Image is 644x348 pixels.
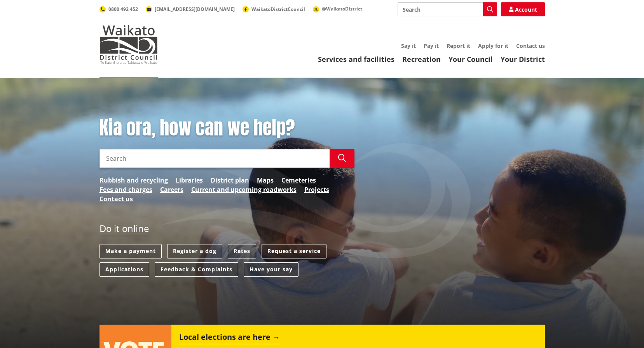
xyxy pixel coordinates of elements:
a: Account [501,2,545,16]
a: Say it [401,42,416,49]
input: Search input [99,149,330,168]
a: Services and facilities [318,54,394,64]
a: Have your say [244,262,298,277]
span: 0800 492 452 [108,6,138,12]
a: Projects [304,185,329,194]
img: Waikato District Council - Te Kaunihera aa Takiwaa o Waikato [99,25,158,64]
a: Current and upcoming roadworks [191,185,297,194]
a: Contact us [516,42,545,49]
a: Your District [501,54,545,64]
span: @WaikatoDistrict [322,5,362,12]
a: [EMAIL_ADDRESS][DOMAIN_NAME] [146,6,235,12]
h1: Kia ora, how can we help? [99,117,354,139]
a: Contact us [99,194,133,204]
a: WaikatoDistrictCouncil [243,6,305,12]
a: Feedback & Complaints [155,262,238,277]
input: Search input [398,2,497,16]
h2: Local elections are here [179,332,280,344]
a: Libraries [176,176,203,185]
a: Pay it [424,42,439,49]
a: Your Council [449,54,493,64]
a: District plan [211,176,249,185]
a: Applications [99,262,149,277]
a: Rates [228,244,256,258]
a: Report it [447,42,470,49]
h2: Do it online [99,223,149,237]
a: Maps [257,176,274,185]
a: Cemeteries [281,176,316,185]
a: Request a service [262,244,326,258]
a: Register a dog [167,244,222,258]
a: @WaikatoDistrict [313,5,362,12]
a: Careers [160,185,183,194]
a: 0800 492 452 [99,6,138,12]
a: Recreation [402,54,441,64]
a: Rubbish and recycling [99,176,168,185]
a: Apply for it [478,42,508,49]
span: WaikatoDistrictCouncil [251,6,305,12]
a: Make a payment [99,244,162,258]
span: [EMAIL_ADDRESS][DOMAIN_NAME] [155,6,235,12]
a: Fees and charges [99,185,152,194]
